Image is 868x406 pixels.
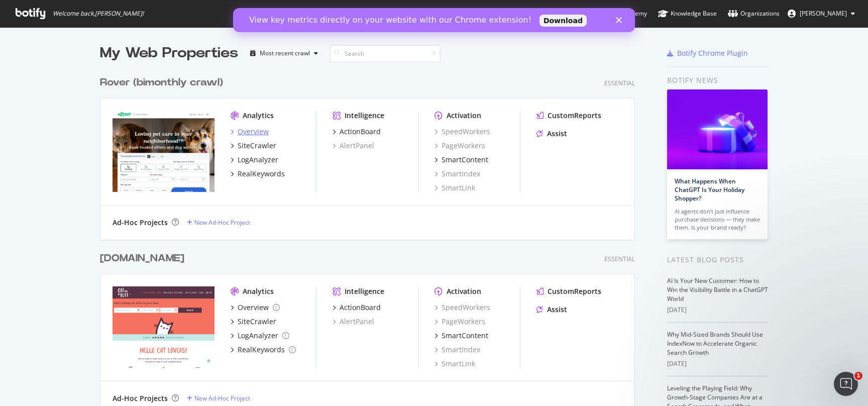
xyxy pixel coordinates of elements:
[604,79,635,87] div: Essential
[100,251,184,266] div: [DOMAIN_NAME]
[231,317,276,327] a: SiteCrawler
[238,127,269,137] div: Overview
[442,155,488,165] div: SmartContent
[194,218,250,227] div: New Ad-Hoc Project
[333,302,381,313] a: ActionBoard
[536,286,601,296] a: CustomReports
[231,331,289,341] a: LogAnalyzer
[345,286,384,296] div: Intelligence
[547,129,567,139] div: Assist
[231,127,269,137] a: Overview
[231,302,280,313] a: Overview
[238,155,278,165] div: LogAnalyzer
[435,169,480,179] a: SmartIndex
[238,141,276,151] div: SiteCrawler
[435,141,485,151] a: PageWorkers
[231,141,276,151] a: SiteCrawler
[238,317,276,327] div: SiteCrawler
[435,127,490,137] a: SpeedWorkers
[667,75,768,86] div: Botify news
[536,111,601,121] a: CustomReports
[233,8,635,32] iframe: Intercom live chat banner
[435,317,485,327] a: PageWorkers
[834,372,858,396] iframe: Intercom live chat
[677,48,748,58] div: Botify Chrome Plugin
[330,45,441,62] input: Search
[675,177,744,202] a: What Happens When ChatGPT Is Your Holiday Shopper?
[536,129,567,139] a: Assist
[100,43,238,63] div: My Web Properties
[246,45,322,61] button: Most recent crawl
[447,111,481,121] div: Activation
[604,255,635,263] div: Essential
[435,183,475,193] a: SmartLink
[345,111,384,121] div: Intelligence
[238,345,285,355] div: RealKeywords
[333,127,381,137] a: ActionBoard
[187,394,250,402] a: New Ad-Hoc Project
[100,251,188,266] a: [DOMAIN_NAME]
[548,111,601,121] div: CustomReports
[238,302,269,313] div: Overview
[194,394,250,402] div: New Ad-Hoc Project
[442,331,488,341] div: SmartContent
[100,75,223,90] div: Rover (bimonthly crawl)
[243,111,274,121] div: Analytics
[435,359,475,369] a: SmartLink
[113,393,168,403] div: Ad-Hoc Projects
[435,155,488,165] a: SmartContent
[383,9,393,15] div: Close
[547,304,567,315] div: Assist
[667,330,763,357] a: Why Mid-Sized Brands Should Use IndexNow to Accelerate Organic Search Growth
[113,286,214,368] img: catinaflat.com
[113,218,168,228] div: Ad-Hoc Projects
[667,306,768,315] div: [DATE]
[667,254,768,265] div: Latest Blog Posts
[675,208,760,232] div: AI agents don’t just influence purchase decisions — they make them. Is your brand ready?
[100,75,227,90] a: Rover (bimonthly crawl)
[658,9,717,19] div: Knowledge Base
[187,218,250,227] a: New Ad-Hoc Project
[667,48,748,58] a: Botify Chrome Plugin
[435,331,488,341] a: SmartContent
[780,6,863,22] button: [PERSON_NAME]
[667,89,768,169] img: What Happens When ChatGPT Is Your Holiday Shopper?
[340,302,381,313] div: ActionBoard
[447,286,481,296] div: Activation
[243,286,274,296] div: Analytics
[340,127,381,137] div: ActionBoard
[231,155,278,165] a: LogAnalyzer
[800,9,847,18] span: Leiya Lacey
[113,111,214,192] img: rover.com
[53,10,144,18] span: Welcome back, [PERSON_NAME] !
[728,9,780,19] div: Organizations
[333,317,374,327] a: AlertPanel
[536,304,567,315] a: Assist
[238,331,278,341] div: LogAnalyzer
[548,286,601,296] div: CustomReports
[260,50,310,56] div: Most recent crawl
[667,359,768,368] div: [DATE]
[435,345,480,355] a: SmartIndex
[333,141,374,151] a: AlertPanel
[231,169,285,179] a: RealKeywords
[231,345,296,355] a: RealKeywords
[435,302,490,313] a: SpeedWorkers
[854,372,862,380] span: 1
[667,276,768,303] a: AI Is Your New Customer: How to Win the Visibility Battle in a ChatGPT World
[238,169,285,179] div: RealKeywords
